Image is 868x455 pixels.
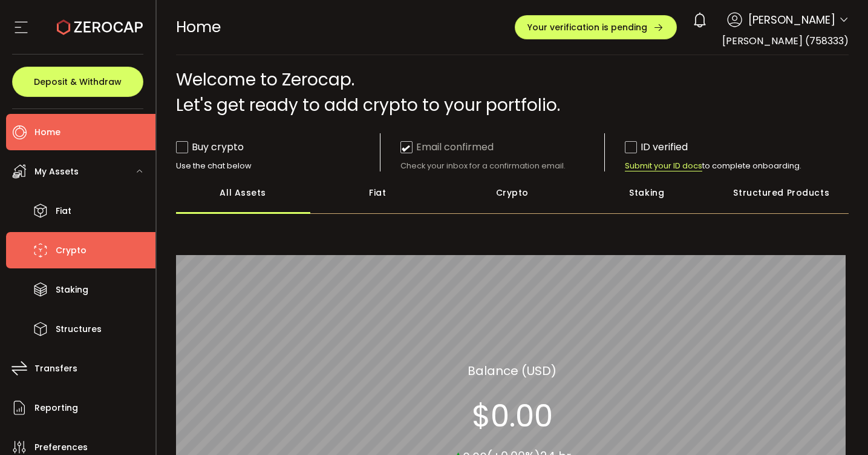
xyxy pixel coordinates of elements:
div: to complete onboarding. [625,161,829,171]
div: Welcome to Zerocap. Let's get ready to add crypto to your portfolio. [176,67,849,118]
div: Structured Products [714,171,849,214]
div: Check your inbox for a confirmation email. [400,161,604,171]
span: Deposit & Withdraw [34,78,122,86]
div: Use the chat below [176,161,380,171]
span: Staking [56,281,88,299]
span: My Assets [34,163,79,181]
span: Reporting [34,399,78,417]
div: ID verified [625,139,688,154]
button: Deposit & Withdraw [12,67,143,97]
button: Your verification is pending [515,15,677,39]
section: $0.00 [472,397,553,434]
section: Balance (USD) [468,361,556,379]
div: Crypto [445,171,580,214]
span: Structures [56,320,102,338]
span: [PERSON_NAME] (758333) [722,34,849,48]
span: Fiat [56,202,71,220]
iframe: Chat Widget [724,324,868,455]
span: Your verification is pending [527,23,647,32]
span: Transfers [34,360,77,377]
span: Crypto [56,242,86,259]
div: Staking [579,171,714,214]
span: Submit your ID docs [625,161,702,171]
div: Email confirmed [400,139,494,154]
div: All Assets [176,171,311,214]
div: Buy crypto [176,139,244,154]
span: Home [34,124,60,141]
span: Home [176,16,221,38]
div: Fiat [310,171,445,214]
span: [PERSON_NAME] [748,12,835,28]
